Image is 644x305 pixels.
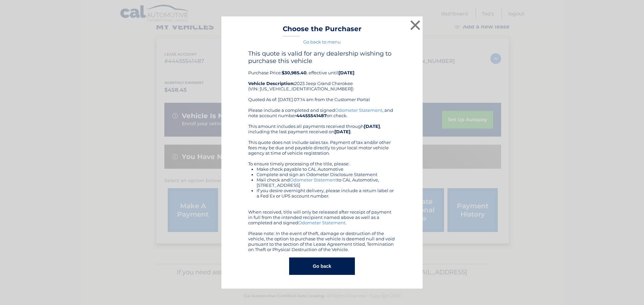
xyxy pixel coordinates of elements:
li: If you desire overnight delivery, please include a return label or a Fed Ex or UPS account number. [257,188,396,199]
li: Mail check and to CAL Automotive, [STREET_ADDRESS] [257,177,396,188]
div: Please include a completed and signed , and note account number on check. This amount includes al... [248,107,396,252]
a: Odometer Statement [290,177,337,182]
li: Complete and sign an Odometer Disclosure Statement [257,172,396,177]
h3: Choose the Purchaser [283,25,362,36]
b: [DATE] [338,70,355,75]
h4: This quote is valid for any dealership wishing to purchase this vehicle [248,50,396,65]
b: [DATE] [334,129,351,134]
b: [DATE] [364,124,380,129]
a: Odometer Statement [298,220,345,225]
div: Purchase Price: , effective until 2023 Jeep Grand Cherokee (VIN: [US_VEHICLE_IDENTIFICATION_NUMBE... [248,50,396,107]
button: × [409,18,422,32]
a: Odometer Statement [335,107,382,113]
li: Make check payable to CAL Automotive [257,166,396,172]
b: 44455541487 [296,113,327,118]
a: Go back to menu [303,39,341,45]
strong: Vehicle Description: [248,81,294,86]
b: $30,985.40 [282,70,307,75]
button: Go back [289,257,355,275]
